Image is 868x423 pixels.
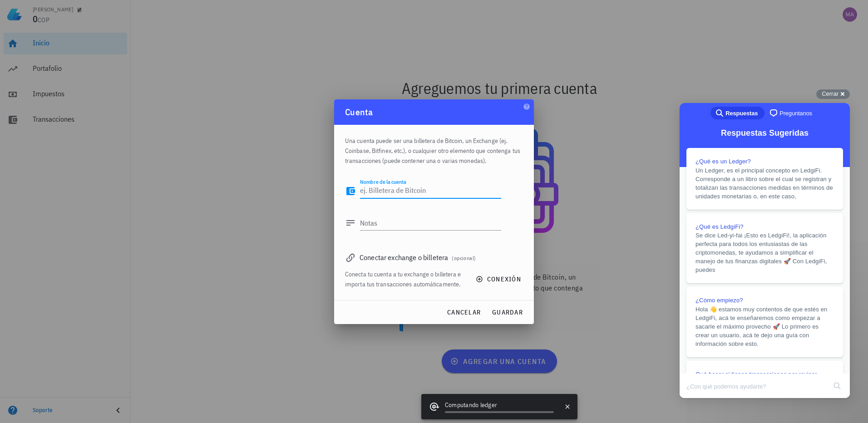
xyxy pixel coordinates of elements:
[680,103,850,398] iframe: Help Scout Beacon - Live Chat, Contact Form, and Knowledge Base
[452,255,476,261] span: (opcional)
[492,308,523,316] span: guardar
[345,269,465,289] div: Conecta tu cuenta a tu exchange o billetera e importa tus transacciones automáticamente.
[445,400,554,411] div: Computando ledger
[822,90,838,97] span: Cerrar
[7,258,163,328] a: Qué hacer si tienes transacciones por revisar
[360,178,406,185] label: Nombre de la cuenta
[443,304,484,320] button: cancelar
[16,268,138,275] span: Qué hacer si tienes transacciones por revisar
[345,251,523,264] div: Conectar exchange o billetera
[816,89,850,99] button: Cerrar
[447,308,481,316] span: cancelar
[478,275,521,283] span: conexión
[470,271,528,287] button: conexión
[334,99,534,125] div: Cuenta
[345,125,523,171] div: Una cuenta puede ser una billetera de Bitcoin, un Exchange (ej. Coinbase, Bitfinex, etc.), o cual...
[488,304,527,320] button: guardar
